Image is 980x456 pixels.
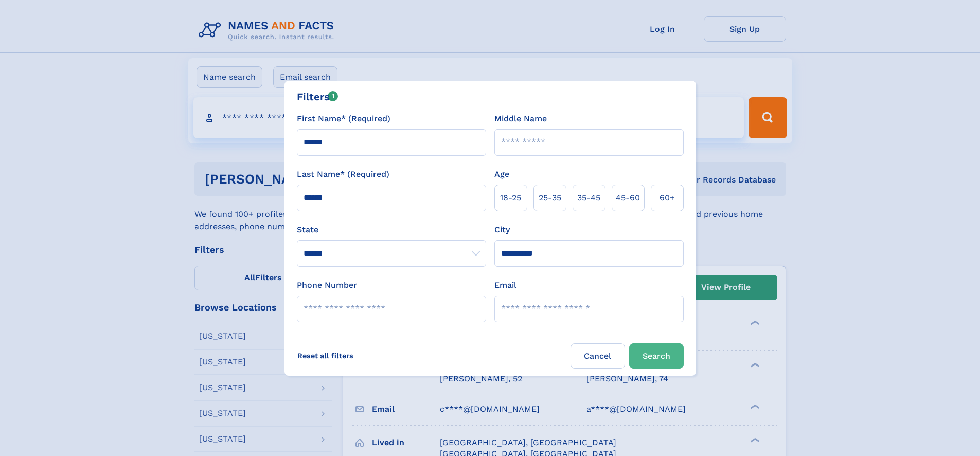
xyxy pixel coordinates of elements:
span: 60+ [660,192,675,204]
label: Middle Name [494,113,547,125]
div: Filters [297,89,338,104]
label: Reset all filters [291,343,360,368]
span: 25‑35 [539,192,561,204]
label: Email [494,279,516,291]
span: 45‑60 [616,192,640,204]
label: State [297,224,486,236]
label: Last Name* (Required) [297,168,389,180]
label: Cancel [571,343,625,369]
label: Age [494,168,509,180]
button: Search [629,343,684,369]
label: Phone Number [297,279,357,291]
label: First Name* (Required) [297,113,390,125]
label: City [494,224,510,236]
span: 18‑25 [500,192,521,204]
span: 35‑45 [577,192,600,204]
